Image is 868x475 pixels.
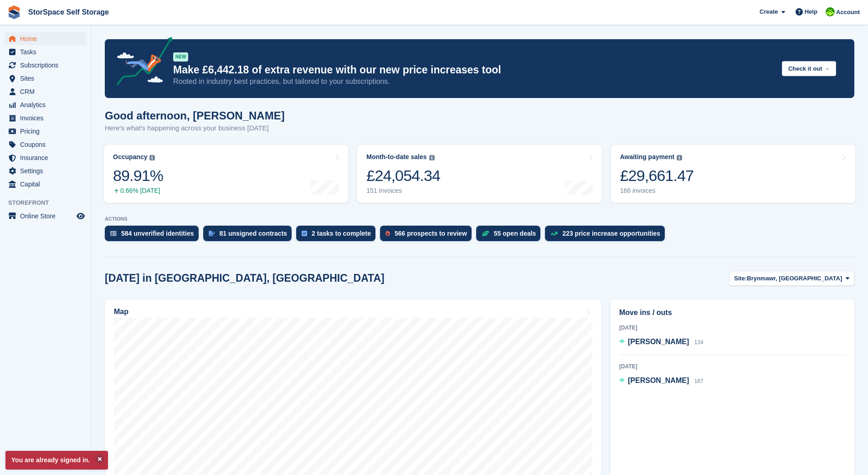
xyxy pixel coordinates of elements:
[395,230,467,237] div: 566 prospects to review
[5,151,86,164] a: menu
[619,336,704,348] a: [PERSON_NAME] 134
[20,138,75,151] span: Coupons
[5,178,86,191] a: menu
[104,145,348,203] a: Occupancy 89.91% 0.66% [DATE]
[20,72,75,85] span: Sites
[5,72,86,85] a: menu
[114,308,128,316] h2: Map
[826,7,835,16] img: paul catt
[562,230,660,237] div: 223 price increase opportunities
[782,61,836,76] button: Check it out →
[20,98,75,111] span: Analytics
[620,153,675,161] div: Awaiting payment
[619,307,846,318] h2: Move ins / outs
[628,377,689,384] span: [PERSON_NAME]
[5,210,86,222] a: menu
[20,32,75,45] span: Home
[20,59,75,72] span: Subscriptions
[550,232,558,236] img: price_increase_opportunities-93ffe204e8149a01c8c9dc8f82e8f89637d9d84a8eef4429ea346261dce0b2c0.svg
[173,63,775,77] p: Make £6,442.18 of extra revenue with our new price increases tool
[5,165,86,177] a: menu
[620,166,694,185] div: £29,661.47
[429,155,435,160] img: icon-info-grey-7440780725fd019a000dd9b08b2336e03edf1995a4989e88bcd33f0948082b44.svg
[105,123,285,134] p: Here's what's happening across your business [DATE]
[8,198,91,207] span: Storefront
[312,230,371,237] div: 2 tasks to complete
[836,8,860,17] span: Account
[105,226,203,246] a: 584 unverified identities
[5,59,86,72] a: menu
[20,85,75,98] span: CRM
[20,112,75,124] span: Invoices
[476,226,545,246] a: 55 open deals
[296,226,380,246] a: 2 tasks to complete
[7,5,21,19] img: stora-icon-8386f47178a22dfd0bd8f6a31ec36ba5ce8667c1dd55bd0f319d3a0aa187defe.svg
[149,155,155,160] img: icon-info-grey-7440780725fd019a000dd9b08b2336e03edf1995a4989e88bcd33f0948082b44.svg
[113,166,163,185] div: 89.91%
[805,7,817,16] span: Help
[105,109,285,122] h1: Good afternoon, [PERSON_NAME]
[366,153,426,161] div: Month-to-date sales
[113,153,147,161] div: Occupancy
[380,226,476,246] a: 566 prospects to review
[5,451,108,470] p: You are already signed in.
[109,37,173,89] img: price-adjustments-announcement-icon-8257ccfd72463d97f412b2fc003d46551f7dbcb40ab6d574587a9cd5c0d94...
[5,125,86,138] a: menu
[620,187,694,195] div: 166 invoices
[694,339,704,346] span: 134
[5,85,86,98] a: menu
[121,230,194,237] div: 584 unverified identities
[760,7,778,16] span: Create
[729,271,854,286] button: Site: Brynmawr, [GEOGRAPHIC_DATA]
[20,46,75,58] span: Tasks
[203,226,297,246] a: 81 unsigned contracts
[619,362,846,371] div: [DATE]
[694,378,704,384] span: 187
[611,145,855,203] a: Awaiting payment £29,661.47 166 invoices
[20,125,75,138] span: Pricing
[173,77,775,87] p: Rooted in industry best practices, but tailored to your subscriptions.
[20,178,75,191] span: Capital
[385,231,390,236] img: prospect-51fa495bee0391a8d652442698ab0144808aea92771e9ea1ae160a38d050c398.svg
[105,272,385,284] h2: [DATE] in [GEOGRAPHIC_DATA], [GEOGRAPHIC_DATA]
[366,166,440,185] div: £24,054.34
[619,375,704,387] a: [PERSON_NAME] 187
[734,274,747,283] span: Site:
[5,138,86,151] a: menu
[619,324,846,332] div: [DATE]
[677,155,682,160] img: icon-info-grey-7440780725fd019a000dd9b08b2336e03edf1995a4989e88bcd33f0948082b44.svg
[366,187,440,195] div: 151 invoices
[110,231,117,236] img: verify_identity-adf6edd0f0f0b5bbfe63781bf79b02c33cf7c696d77639b501bdc392416b5a36.svg
[209,231,215,236] img: contract_signature_icon-13c848040528278c33f63329250d36e43548de30e8caae1d1a13099fd9432cc5.svg
[173,52,188,62] div: NEW
[747,274,842,283] span: Brynmawr, [GEOGRAPHIC_DATA]
[75,211,86,222] a: Preview store
[20,165,75,177] span: Settings
[220,230,288,237] div: 81 unsigned contracts
[628,338,689,346] span: [PERSON_NAME]
[545,226,669,246] a: 223 price increase opportunities
[5,98,86,111] a: menu
[20,210,75,222] span: Online Store
[357,145,601,203] a: Month-to-date sales £24,054.34 151 invoices
[302,231,307,236] img: task-75834270c22a3079a89374b754ae025e5fb1db73e45f91037f5363f120a921f8.svg
[5,46,86,58] a: menu
[5,112,86,124] a: menu
[105,216,854,222] p: ACTIONS
[20,151,75,164] span: Insurance
[113,187,163,195] div: 0.66% [DATE]
[25,5,113,20] a: StorSpace Self Storage
[494,230,536,237] div: 55 open deals
[482,230,489,237] img: deal-1b604bf984904fb50ccaf53a9ad4b4a5d6e5aea283cecdc64d6e3604feb123c2.svg
[5,32,86,45] a: menu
